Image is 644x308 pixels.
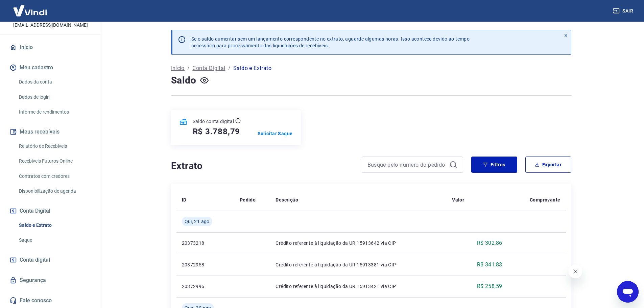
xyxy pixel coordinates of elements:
p: R$ 341,83 [477,261,502,269]
p: R$ 258,59 [477,282,502,290]
span: Conta digital [20,255,50,265]
a: Recebíveis Futuros Online [16,154,93,168]
p: Crédito referente à liquidação da UR 15913381 via CIP [276,261,441,268]
a: Dados de login [16,90,93,104]
p: / [228,64,231,72]
p: 20372958 [182,261,229,268]
h4: Extrato [171,159,354,173]
span: Qui, 21 ago [185,218,210,225]
p: Se o saldo aumentar sem um lançamento correspondente no extrato, aguarde algumas horas. Isso acon... [191,35,470,49]
a: Saque [16,233,93,247]
input: Busque pelo número do pedido [367,160,447,170]
span: Olá! Precisa de ajuda? [4,5,57,10]
a: Início [8,40,93,55]
p: Saldo e Extrato [233,64,271,72]
a: Disponibilização de agenda [16,184,93,198]
img: Vindi [8,0,52,21]
p: R$ 302,86 [477,239,502,247]
a: Dados da conta [16,75,93,89]
p: Valor [452,196,464,203]
p: Pedido [240,196,256,203]
h5: R$ 3.788,79 [193,126,240,137]
p: 20373218 [182,240,229,246]
a: Solicitar Saque [258,130,293,137]
p: Comprovante [530,196,560,203]
p: 20372996 [182,283,229,290]
button: Meu cadastro [8,60,93,75]
button: Exportar [525,157,571,173]
button: Sair [612,5,636,17]
a: Contratos com credores [16,169,93,183]
a: Segurança [8,273,93,288]
p: Crédito referente à liquidação da UR 15913642 via CIP [276,240,441,246]
button: Conta Digital [8,204,93,218]
a: Conta digital [8,253,93,267]
a: Fale conosco [8,293,93,308]
a: Informe de rendimentos [16,105,93,119]
p: Saldo conta digital [193,118,234,125]
p: Descrição [276,196,298,203]
a: Conta Digital [192,64,225,72]
p: / [187,64,190,72]
p: [EMAIL_ADDRESS][DOMAIN_NAME] [13,22,88,29]
p: Crédito referente à liquidação da UR 15913421 via CIP [276,283,441,290]
p: ID [182,196,187,203]
a: Relatório de Recebíveis [16,139,93,153]
iframe: Botão para abrir a janela de mensagens [617,281,639,303]
button: Meus recebíveis [8,124,93,139]
button: Filtros [471,157,517,173]
h4: Saldo [171,74,196,87]
a: Saldo e Extrato [16,218,93,232]
a: Início [171,64,185,72]
iframe: Fechar mensagem [569,265,582,278]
